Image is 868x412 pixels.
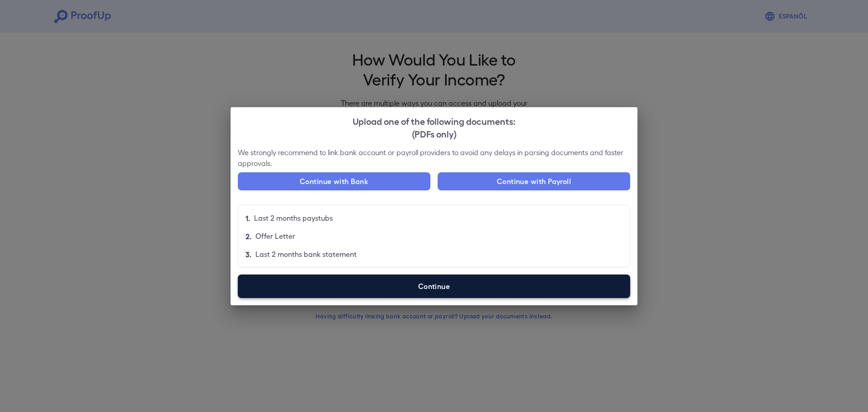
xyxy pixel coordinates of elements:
p: Last 2 months paystubs [254,213,333,223]
p: 3. [245,249,252,260]
h2: Upload one of the following documents: [231,107,637,147]
p: We strongly recommend to link bank account or payroll providers to avoid any delays in parsing do... [238,147,630,169]
p: Offer Letter [255,231,295,242]
p: Last 2 months bank statement [255,249,357,260]
div: (PDFs only) [238,127,630,140]
p: 2. [245,231,252,242]
button: Continue with Payroll [438,172,630,190]
p: 1. [245,213,250,223]
label: Continue [238,275,630,298]
button: Continue with Bank [238,172,430,190]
